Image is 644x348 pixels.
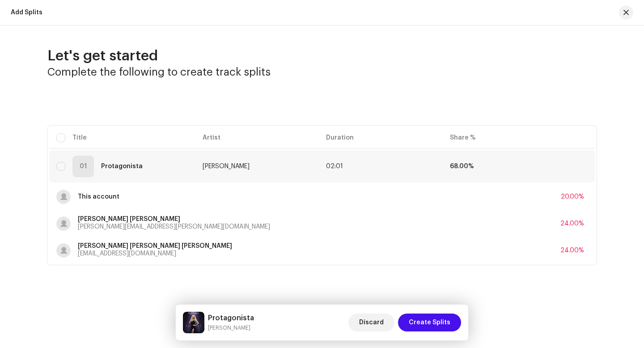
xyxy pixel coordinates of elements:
[348,314,394,331] button: Discard
[450,163,474,170] strong: 68.00%
[398,314,461,331] button: Create Splits
[47,65,597,79] h3: Complete the following to create track splits
[326,163,343,170] span: 121
[78,243,232,249] strong: [PERSON_NAME] [PERSON_NAME] [PERSON_NAME]
[560,221,584,227] div: 24.00%
[183,312,204,333] img: 7aa94ad2-a4b9-40e0-ae20-29018cf48cde
[47,47,597,65] h2: Let's get started
[208,323,254,332] small: Protagonista
[78,222,270,232] p: [PERSON_NAME][EMAIL_ADDRESS][PERSON_NAME][DOMAIN_NAME]
[78,216,180,222] strong: [PERSON_NAME] [PERSON_NAME]
[409,314,450,331] span: Create Splits
[78,249,232,259] p: [EMAIL_ADDRESS][DOMAIN_NAME]
[359,314,384,331] span: Discard
[101,163,143,170] strong: Protagonista
[560,247,584,254] div: 24.00%
[203,163,250,170] span: [PERSON_NAME]
[561,194,584,200] div: 20.00%
[208,313,254,323] h5: Protagonista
